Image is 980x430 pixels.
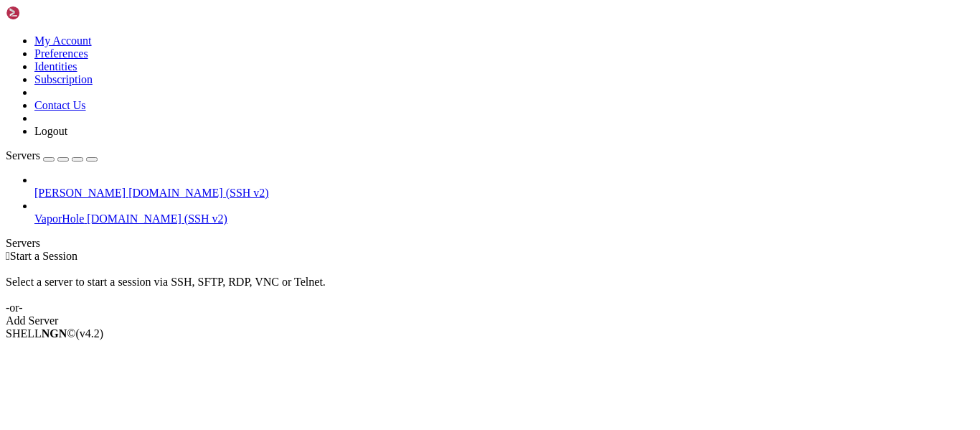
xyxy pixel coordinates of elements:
[34,34,92,47] a: My Account
[10,250,77,262] span: Start a Session
[34,187,974,200] a: [PERSON_NAME] [DOMAIN_NAME] (SSH v2)
[34,200,974,225] li: VaporHole [DOMAIN_NAME] (SSH v2)
[76,327,104,340] span: 4.2.0
[128,187,269,199] span: [DOMAIN_NAME] (SSH v2)
[6,237,974,250] div: Servers
[34,99,86,111] a: Contact Us
[6,263,974,314] div: Select a server to start a session via SSH, SFTP, RDP, VNC or Telnet. -or-
[34,47,88,60] a: Preferences
[34,212,974,225] a: VaporHole [DOMAIN_NAME] (SSH v2)
[34,212,84,225] span: VaporHole
[6,149,98,162] a: Servers
[34,125,67,137] a: Logout
[6,250,10,262] span: 
[34,60,77,73] a: Identities
[6,149,40,162] span: Servers
[34,187,126,199] span: [PERSON_NAME]
[87,212,227,225] span: [DOMAIN_NAME] (SSH v2)
[42,327,67,340] b: NGN
[6,314,974,327] div: Add Server
[6,327,103,340] span: SHELL ©
[6,6,88,20] img: Shellngn
[34,174,974,200] li: [PERSON_NAME] [DOMAIN_NAME] (SSH v2)
[34,73,93,85] a: Subscription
